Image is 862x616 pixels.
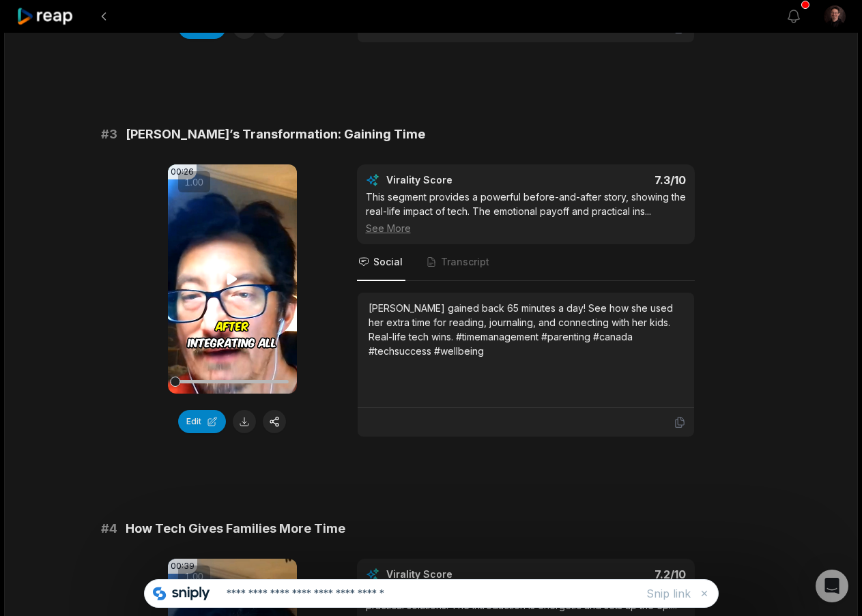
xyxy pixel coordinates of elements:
[539,173,686,187] div: 7.3 /10
[35,35,150,46] div: Domain: [DOMAIN_NAME]
[386,173,533,187] div: Virality Score
[22,22,33,33] img: logo_orange.svg
[101,125,117,144] span: # 3
[52,80,122,89] div: Domain Overview
[151,80,230,89] div: Keywords by Traffic
[366,190,686,235] div: This segment provides a powerful before-and-after story, showing the real-life impact of tech. Th...
[38,22,67,33] div: v 4.0.25
[22,35,33,46] img: website_grey.svg
[101,519,117,538] span: # 4
[37,79,48,90] img: tab_domain_overview_orange.svg
[366,221,686,235] div: See More
[357,244,695,281] nav: Tabs
[373,255,403,269] span: Social
[369,301,683,358] div: [PERSON_NAME] gained back 65 minutes a day! See how she used her extra time for reading, journali...
[126,519,345,538] span: How Tech Gives Families More Time
[816,570,848,602] div: Open Intercom Messenger
[168,164,297,394] video: Your browser does not support mp4 format.
[136,79,147,90] img: tab_keywords_by_traffic_grey.svg
[178,410,226,433] button: Edit
[386,568,533,581] div: Virality Score
[539,568,686,581] div: 7.2 /10
[126,125,425,144] span: [PERSON_NAME]’s Transformation: Gaining Time
[441,255,489,269] span: Transcript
